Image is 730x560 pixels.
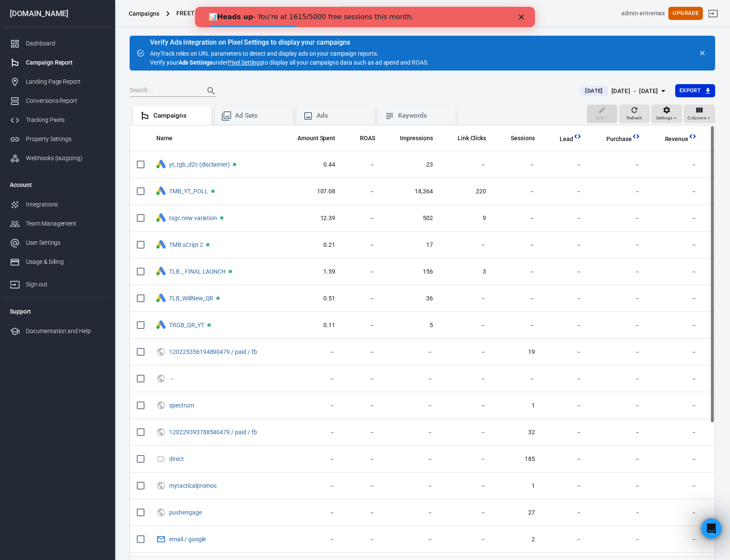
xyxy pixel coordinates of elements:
[651,105,682,123] button: Settings
[297,133,336,143] span: The estimated total amount of money you've spent on your campaign, ad set or ad during its schedule.
[286,455,336,464] span: －
[156,240,166,250] div: Google Ads
[549,135,573,144] span: Lead
[286,161,336,169] span: 0.44
[26,39,105,48] div: Dashboard
[150,39,429,67] div: AnyTrack relies on URL parameters to detect and display ads on your campaign reports. Verify your...
[3,195,112,214] a: Integrations
[500,509,535,517] span: 27
[229,270,232,273] span: Active
[3,149,112,168] a: Webhooks (outgoing)
[447,268,487,276] span: 3
[684,105,715,123] button: Columns
[500,321,535,330] span: －
[178,59,213,66] strong: Ads Settings
[654,134,689,144] span: Total revenue calculated by AnyTrack.
[389,214,433,223] span: 502
[549,535,582,544] span: －
[447,133,487,143] span: The number of clicks on links within the ad that led to advertiser-specified destinations
[389,268,433,276] span: 156
[286,402,336,410] span: －
[3,272,112,294] a: Sign out
[500,294,535,303] span: －
[549,161,582,169] span: －
[169,482,217,489] a: mytacticalpromos
[286,428,336,437] span: －
[595,455,640,464] span: －
[500,268,535,276] span: －
[220,216,224,220] span: Active
[389,294,433,303] span: 36
[549,428,582,437] span: －
[595,402,640,410] span: －
[573,84,675,98] button: [DATE][DATE] － [DATE]
[26,77,105,86] div: Landing Page Report
[169,215,217,221] a: tsgc new variation
[286,133,336,143] span: The estimated total amount of money you've spent on your campaign, ad set or ad during its schedule.
[216,297,220,300] span: Active
[169,161,230,168] a: yt_tgb_d2c (disclaimer)
[297,134,336,143] span: Amount Spent
[500,214,535,223] span: －
[324,8,332,13] div: Close
[447,509,487,517] span: －
[500,455,535,464] span: 185
[611,86,658,96] div: [DATE] － [DATE]
[389,535,433,544] span: －
[156,294,166,303] div: Google Ads
[169,161,231,167] span: yt_tgb_d2c (disclaimer)
[286,241,336,249] span: 0.21
[654,402,697,410] span: －
[349,187,375,196] span: －
[500,348,535,356] span: 19
[500,482,535,490] span: 1
[668,7,703,20] button: Upgrade
[169,536,206,543] a: email / google
[349,268,375,276] span: －
[169,268,226,275] a: TLB _ FINAL LAUNCH
[286,535,336,544] span: －
[654,187,697,196] span: －
[169,402,194,409] a: spectrum
[150,38,429,47] div: Verify Ads Integration on Pixel Settings to display your campaigns
[26,327,105,336] div: Documentation and Help
[500,375,535,383] span: －
[3,252,112,272] a: Usage & billing
[549,482,582,490] span: －
[233,163,236,166] span: Active
[169,322,204,328] a: TRGB_QR_YT
[286,321,336,330] span: 0.11
[582,87,606,95] span: [DATE]
[654,294,697,303] span: －
[595,509,640,517] span: －
[349,161,375,169] span: －
[286,375,336,383] span: －
[349,348,375,356] span: －
[169,375,175,382] a: －
[549,321,582,330] span: －
[156,507,166,518] svg: UTM & Web Traffic
[595,268,640,276] span: －
[169,295,213,302] a: TLB_WillNew_QR
[606,135,632,144] span: Purchase
[228,58,263,67] a: Pixel Settings
[156,400,166,410] svg: UTM & Web Traffic
[3,110,112,130] a: Tracking Pixels
[500,535,535,544] span: 2
[211,189,215,193] span: Active
[447,241,487,249] span: －
[447,482,487,490] span: －
[3,72,112,91] a: Landing Page Report
[286,268,336,276] span: 1.59
[500,187,535,196] span: －
[447,402,487,410] span: －
[389,402,433,410] span: －
[389,348,433,356] span: －
[349,321,375,330] span: －
[156,481,166,491] svg: UTM & Web Traffic
[26,58,105,67] div: Campaign Report
[627,114,642,122] span: Refresh
[500,428,535,437] span: 32
[169,509,203,515] span: pushengage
